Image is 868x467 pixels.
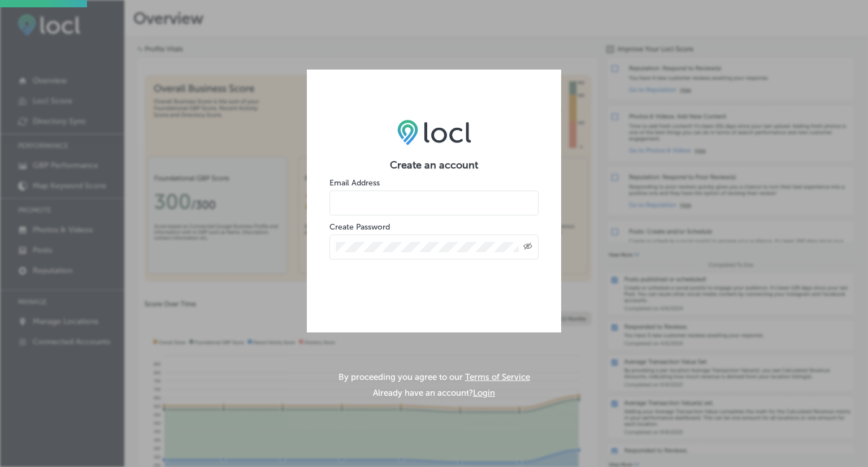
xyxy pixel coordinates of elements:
[465,372,530,382] a: Terms of Service
[329,178,380,188] label: Email Address
[473,388,495,398] button: Login
[329,159,539,171] h2: Create an account
[523,242,532,252] span: Toggle password visibility
[373,388,495,398] p: Already have an account?
[338,372,530,382] p: By proceeding you agree to our
[397,119,471,145] img: LOCL logo
[329,222,390,232] label: Create Password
